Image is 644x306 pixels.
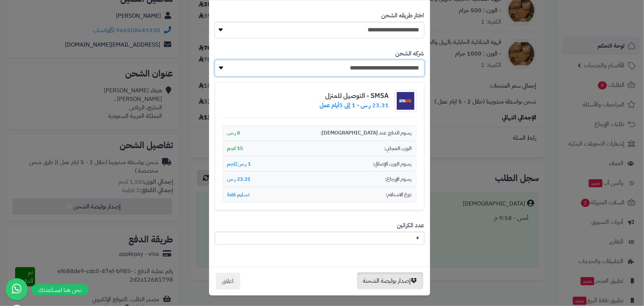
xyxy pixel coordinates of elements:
span: 15 كجم [227,145,243,152]
p: 23.31 ر.س - 1 إلى 5أيام عمل [320,101,389,110]
span: رسوم الإرجاع: [385,176,412,183]
span: رسوم الوزن الإضافي: [373,160,412,168]
img: شعار شركة الشحن [395,90,417,112]
span: رسوم الدفع عند [DEMOGRAPHIC_DATA]: [321,129,412,137]
span: 8 ر.س [227,129,240,137]
span: نوع الاستلام: [386,191,412,198]
span: 23.31 ر.س [227,176,251,183]
button: إصدار بوليصة الشحنة [357,272,423,289]
label: عدد الكراتين [397,221,424,230]
label: اختار طريقه الشحن [382,11,424,20]
button: اغلاق [216,273,240,290]
span: تسليم فقط [227,191,250,198]
h4: SMSA - التوصيل للمنزل [320,92,389,99]
span: الوزن المجاني: [385,145,412,152]
label: شركه الشحن [396,50,424,58]
span: 1 ر.س/كجم [227,160,251,168]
